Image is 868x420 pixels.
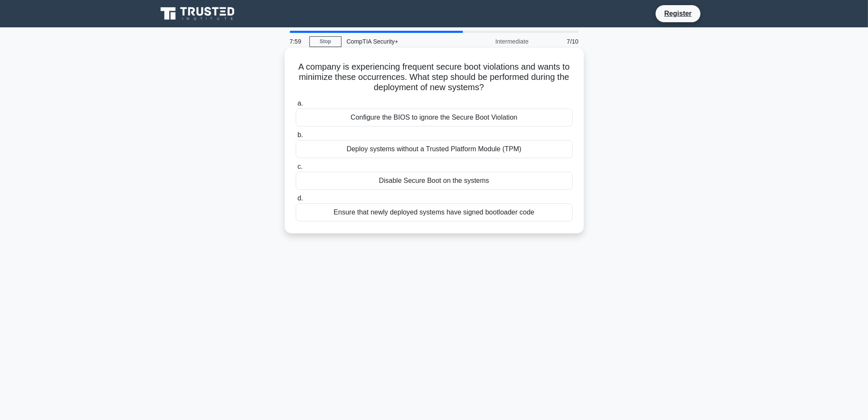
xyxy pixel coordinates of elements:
[295,62,574,93] h5: A company is experiencing frequent secure boot violations and wants to minimize these occurrences...
[341,33,459,50] div: CompTIA Security+
[296,140,573,158] div: Deploy systems without a Trusted Platform Module (TPM)
[459,33,534,50] div: Intermediate
[296,109,573,126] div: Configure the BIOS to ignore the Secure Boot Violation
[534,33,584,50] div: 7/10
[297,194,303,202] span: d.
[659,8,697,19] a: Register
[297,131,303,138] span: b.
[296,172,573,190] div: Disable Secure Boot on the systems
[285,33,309,50] div: 7:59
[297,163,303,170] span: c.
[296,203,573,221] div: Ensure that newly deployed systems have signed bootloader code
[309,36,341,47] a: Stop
[297,100,303,107] span: a.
